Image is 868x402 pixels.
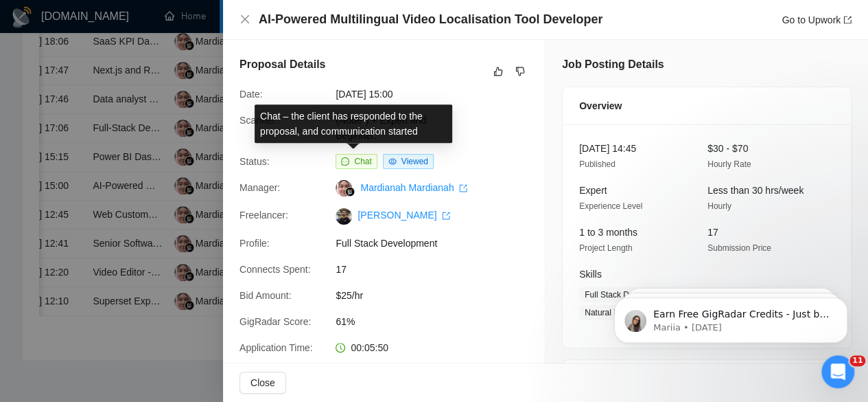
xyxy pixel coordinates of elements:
img: gigradar-bm.png [345,187,355,197]
span: Skills [579,269,602,280]
button: Close [239,372,286,394]
span: Profile: [239,238,270,249]
iframe: Intercom live chat [821,355,854,388]
span: message [341,157,349,166]
span: export [843,16,852,24]
a: Mardianah Mardianah export [360,182,467,193]
button: dislike [512,63,528,80]
span: Scanner: [239,115,278,126]
span: Hourly Rate [707,159,751,169]
span: Freelancer: [239,210,288,221]
span: 17 [707,227,718,238]
span: Manager: [239,182,280,193]
span: Published [579,159,615,169]
div: Chat – the client has responded to the proposal, and communication started [255,104,452,143]
span: Natural Language Processing [579,305,699,320]
h5: Proposal Details [239,56,325,73]
span: [DATE] 15:00 [336,87,541,102]
span: 17 [336,262,541,277]
span: close [239,14,250,25]
span: Viewed [401,157,428,166]
span: Connects Spent: [239,264,311,275]
span: Overview [579,98,622,113]
button: like [490,63,506,80]
span: Application Time: [239,342,313,353]
span: $30 - $70 [707,143,748,154]
button: Close [239,14,250,25]
span: Date: [239,89,262,100]
span: eye [388,157,397,166]
a: [PERSON_NAME] export [357,210,450,221]
h4: AI-Powered Multilingual Video Localisation Tool Developer [259,11,602,28]
span: GigRadar Score: [239,316,311,327]
span: [DATE] 14:45 [579,143,636,154]
span: clock-circle [336,343,345,353]
a: Go to Upworkexport [782,14,852,25]
h5: Job Posting Details [562,56,664,73]
span: $25/hr [336,288,541,303]
span: export [442,212,450,220]
span: 11 [849,355,865,366]
span: Expert [579,185,607,196]
span: Full Stack Development [579,287,677,302]
span: export [459,184,467,192]
span: Experience Level [579,201,642,211]
span: dislike [515,66,525,77]
span: 00:05:50 [351,342,388,353]
span: Close [250,375,275,390]
span: Hourly [707,201,731,211]
span: Submission Price [707,243,771,253]
div: Client Details [579,360,834,397]
span: 61% [336,314,541,329]
span: 1 to 3 months [579,227,637,238]
img: c1Nwmv2xWVFyeze9Zxv0OiU5w5tAO1YS58-6IpycFbltbtWERR0WWCXrMI2C9Yw9j8 [336,208,352,225]
span: Less than 30 hrs/week [707,185,804,196]
span: Bid Amount: [239,290,292,301]
iframe: Intercom notifications message [594,269,868,365]
span: Status: [239,156,270,167]
span: Chat [354,157,371,166]
span: Project Length [579,243,632,253]
span: like [493,66,503,77]
span: Full Stack Development [336,236,541,251]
